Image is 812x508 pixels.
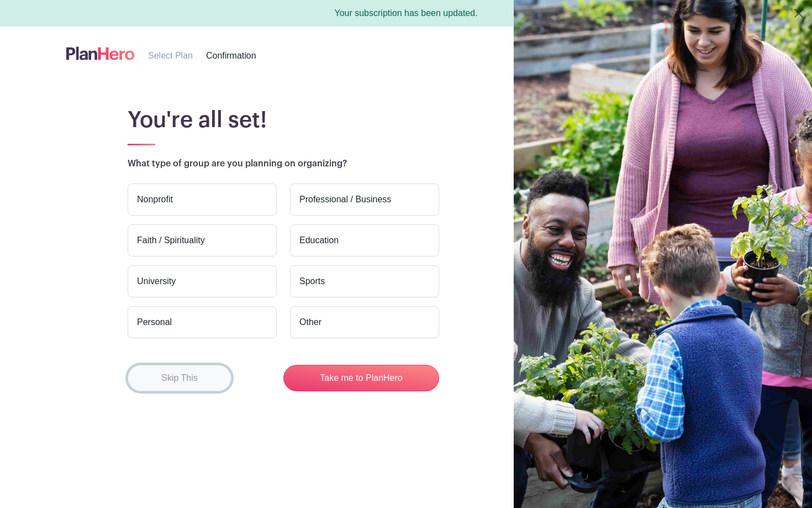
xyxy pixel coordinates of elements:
[290,265,439,297] label: Sports
[148,51,193,60] span: Select Plan
[128,157,751,170] p: What type of group are you planning on organizing?
[128,306,277,338] label: Personal
[128,184,277,216] label: Nonprofit
[290,306,439,338] label: Other
[128,224,277,256] label: Faith / Spirituality
[206,51,256,60] span: Confirmation
[290,184,439,216] label: Professional / Business
[128,365,231,391] button: Skip This
[128,107,751,133] h1: You're all set!
[66,44,135,62] img: logo-507f7623f17ff9eddc593b1ce0a138ce2505c220e1c5a4e2b4648c50719b7d32.svg
[290,224,439,256] label: Education
[283,365,439,391] button: Take me to PlanHero
[128,265,277,297] label: University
